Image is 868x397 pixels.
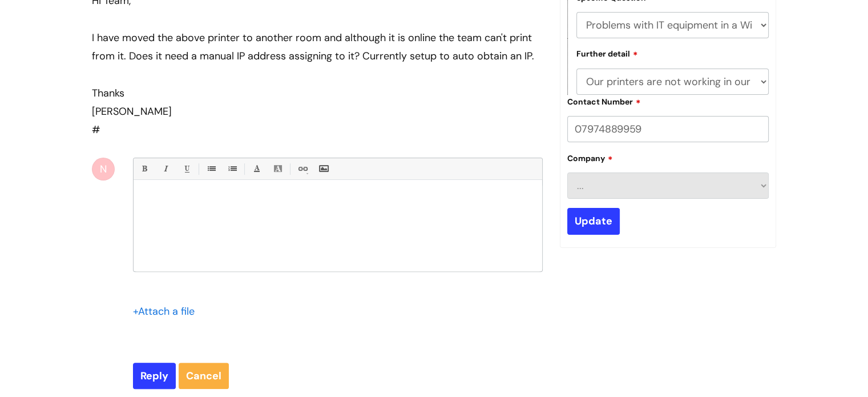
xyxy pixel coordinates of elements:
[179,363,229,389] a: Cancel
[204,162,218,176] a: • Unordered List (Ctrl-Shift-7)
[567,95,641,107] label: Contact Number
[567,152,613,163] label: Company
[225,162,239,176] a: 1. Ordered List (Ctrl-Shift-8)
[92,84,543,102] div: Thanks
[133,302,201,320] div: Attach a file
[92,29,543,66] div: I have moved the above printer to another room and although it is online the team can't print fro...
[137,162,151,176] a: Bold (Ctrl-B)
[92,102,543,121] div: [PERSON_NAME]
[133,363,176,389] input: Reply
[158,162,172,176] a: Italic (Ctrl-I)
[179,162,193,176] a: Underline(Ctrl-U)
[576,47,638,59] label: Further detail
[271,162,285,176] a: Back Color
[567,208,620,234] input: Update
[295,162,309,176] a: Link
[316,162,330,176] a: Insert Image...
[249,162,264,176] a: Font Color
[92,158,115,181] div: N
